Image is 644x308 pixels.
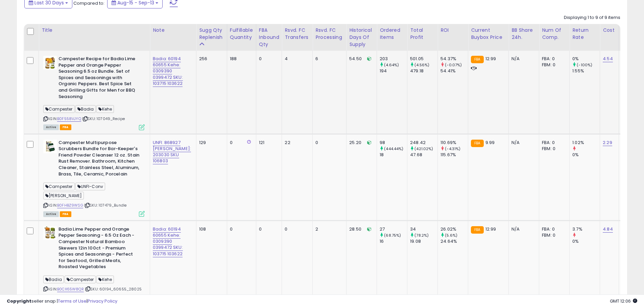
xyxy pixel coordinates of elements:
[410,140,437,146] div: 248.42
[84,203,126,208] span: | SKU: 107479_Bundle
[43,124,59,130] span: All listings currently available for purchase on Amazon
[485,139,495,146] span: 9.99
[440,68,468,74] div: 54.41%
[542,140,564,146] div: FBA: 0
[542,56,564,62] div: FBA: 0
[43,56,145,129] div: ASIN:
[43,105,75,113] span: Campester
[471,27,506,41] div: Current Buybox Price
[285,56,307,62] div: 4
[603,139,612,146] a: 2.29
[440,140,468,146] div: 110.69%
[153,55,183,87] a: Badia: 60194 60655 Kehe: 0309390 0399472 SKU: 103715 103622
[199,56,222,62] div: 256
[85,286,142,292] span: | SKU: 60194_60655_28025
[259,226,277,232] div: 0
[542,62,564,68] div: FBM: 0
[542,226,564,232] div: FBA: 0
[380,226,407,232] div: 27
[572,56,600,62] div: 0%
[445,233,457,238] small: (5.6%)
[58,298,87,304] a: Terms of Use
[96,276,114,283] span: Kehe
[542,232,564,238] div: FBM: 0
[230,56,251,62] div: 188
[315,27,343,41] div: Rsvd. FC Processing
[196,24,227,51] th: Please note that this number is a calculation based on your required days of coverage and your ve...
[603,55,613,62] a: 4.54
[410,27,435,41] div: Total Profit
[57,116,81,122] a: B0F558VJYQ
[440,152,468,158] div: 115.67%
[440,238,468,244] div: 24.64%
[410,68,437,74] div: 479.18
[58,226,141,272] b: Badia Lime Pepper and Orange Pepper Seasoning - 6.5 Oz Each - Campester Natural Bamboo Skewers 12...
[380,152,407,158] div: 18
[572,238,600,244] div: 0%
[43,211,59,217] span: All listings currently available for purchase on Amazon
[572,27,597,41] div: Return Rate
[315,56,341,62] div: 6
[440,56,468,62] div: 54.37%
[57,286,84,292] a: B0CX65W8QR
[380,56,407,62] div: 203
[577,62,592,68] small: (-100%)
[349,27,374,48] div: Historical Days Of Supply
[58,140,141,179] b: Campester Multipurpose Scrubbers Bundle for Bar-Keeper's Friend Powder Cleanser 12 oz. Stain Rust...
[542,146,564,152] div: FBM: 0
[564,15,620,21] div: Displaying 1 to 9 of 9 items
[471,140,483,147] small: FBA
[603,27,616,34] div: Cost
[542,27,567,41] div: Num of Comp.
[43,183,75,190] span: Campester
[82,116,125,121] span: | SKU: 107049_Recipe
[511,140,534,146] div: N/A
[384,62,399,68] small: (4.64%)
[572,226,600,232] div: 3.7%
[43,276,64,283] span: Badia
[199,226,222,232] div: 108
[259,56,277,62] div: 0
[440,226,468,232] div: 26.02%
[572,140,600,146] div: 1.02%
[75,105,96,113] span: Badia
[43,56,57,69] img: 51HB3iGyk3L._SL40_.jpg
[96,105,114,113] span: Kehe
[349,226,372,232] div: 28.50
[230,27,253,41] div: Fulfillable Quantity
[153,139,191,165] a: UNFI: 868927 [PERSON_NAME]: 203030 SKU 106803
[7,298,117,305] div: seller snap | |
[572,152,600,158] div: 0%
[230,140,251,146] div: 0
[43,140,57,153] img: 41bz5fERBzL._SL40_.jpg
[43,192,84,199] span: [PERSON_NAME]
[42,27,147,34] div: Title
[380,238,407,244] div: 16
[88,298,117,304] a: Privacy Policy
[511,27,536,41] div: BB Share 24h.
[285,140,307,146] div: 22
[511,226,534,232] div: N/A
[471,226,483,234] small: FBA
[199,27,224,41] div: Sugg Qty Replenish
[43,140,145,216] div: ASIN:
[511,56,534,62] div: N/A
[153,226,183,257] a: Badia: 60194 60655 Kehe: 0309390 0399472 SKU: 103715 103622
[485,55,496,62] span: 12.99
[414,62,429,68] small: (4.56%)
[315,140,341,146] div: 0
[7,298,31,304] strong: Copyright
[285,226,307,232] div: 0
[572,68,600,74] div: 1.55%
[153,27,193,34] div: Note
[414,146,433,151] small: (421.02%)
[349,56,372,62] div: 54.50
[410,152,437,158] div: 47.68
[60,211,71,217] span: FBA
[75,183,105,190] span: UNFI-Conv
[380,140,407,146] div: 98
[43,226,57,240] img: 51-Rv4G9dcL._SL40_.jpg
[199,140,222,146] div: 129
[410,238,437,244] div: 19.08
[471,56,483,63] small: FBA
